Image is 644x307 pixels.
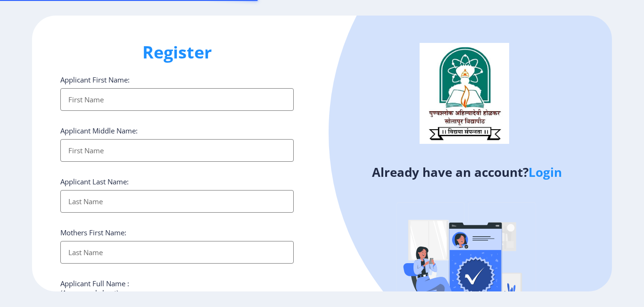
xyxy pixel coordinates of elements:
[60,177,129,186] label: Applicant Last Name:
[420,43,509,144] img: logo
[60,139,294,162] input: First Name
[60,126,138,135] label: Applicant Middle Name:
[60,241,294,264] input: Last Name
[60,88,294,111] input: First Name
[60,228,126,237] label: Mothers First Name:
[329,165,605,180] h4: Already have an account?
[60,279,129,298] label: Applicant Full Name : (As on marksheet)
[60,41,294,64] h1: Register
[60,75,130,84] label: Applicant First Name:
[60,190,294,213] input: Last Name
[528,164,562,181] a: Login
